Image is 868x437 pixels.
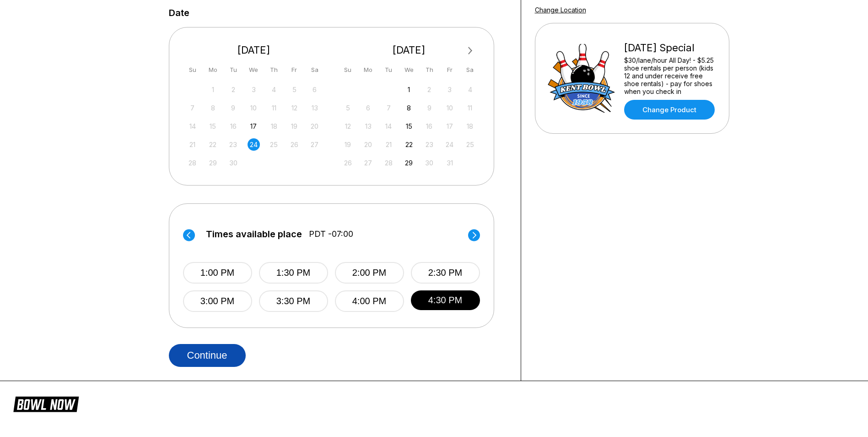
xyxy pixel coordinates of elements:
[464,83,476,96] div: Not available Saturday, October 4th, 2025
[206,229,302,239] span: Times available place
[185,82,323,169] div: month 2025-09
[383,120,395,132] div: Not available Tuesday, October 14th, 2025
[443,83,456,96] div: Not available Friday, October 3rd, 2025
[248,83,260,96] div: Not available Wednesday, September 3rd, 2025
[624,56,717,95] div: $30/lane/hour All Day! - $5.25 shoe rentals per person (kids 12 and under receive free shoe renta...
[207,138,219,151] div: Not available Monday, September 22nd, 2025
[383,64,395,76] div: Tu
[443,157,456,169] div: Not available Friday, October 31st, 2025
[624,42,717,54] div: [DATE] Special
[403,102,415,114] div: Choose Wednesday, October 8th, 2025
[342,102,354,114] div: Not available Sunday, October 5th, 2025
[227,157,239,169] div: Not available Tuesday, September 30th, 2025
[403,157,415,169] div: Choose Wednesday, October 29th, 2025
[423,83,436,96] div: Not available Thursday, October 2nd, 2025
[186,64,199,76] div: Su
[624,100,715,120] a: Change Product
[403,120,415,132] div: Choose Wednesday, October 15th, 2025
[207,120,219,132] div: Not available Monday, September 15th, 2025
[288,102,301,114] div: Not available Friday, September 12th, 2025
[227,138,239,151] div: Not available Tuesday, September 23rd, 2025
[547,44,616,113] img: Wednesday Special
[411,290,480,310] button: 4:30 PM
[248,102,260,114] div: Not available Wednesday, September 10th, 2025
[169,344,246,367] button: Continue
[335,262,404,284] button: 2:00 PM
[169,8,189,18] label: Date
[207,64,219,76] div: Mo
[463,44,478,58] button: Next Month
[423,138,436,151] div: Not available Thursday, October 23rd, 2025
[362,138,374,151] div: Not available Monday, October 20th, 2025
[288,64,301,76] div: Fr
[308,138,321,151] div: Not available Saturday, September 27th, 2025
[403,64,415,76] div: We
[186,157,199,169] div: Not available Sunday, September 28th, 2025
[183,44,325,56] div: [DATE]
[464,64,476,76] div: Sa
[464,120,476,132] div: Not available Saturday, October 18th, 2025
[335,290,404,312] button: 4:00 PM
[308,120,321,132] div: Not available Saturday, September 20th, 2025
[207,83,219,96] div: Not available Monday, September 1st, 2025
[207,102,219,114] div: Not available Monday, September 8th, 2025
[423,120,436,132] div: Not available Thursday, October 16th, 2025
[308,64,321,76] div: Sa
[186,138,199,151] div: Not available Sunday, September 21st, 2025
[183,262,252,284] button: 1:00 PM
[383,102,395,114] div: Not available Tuesday, October 7th, 2025
[227,102,239,114] div: Not available Tuesday, September 9th, 2025
[464,138,476,151] div: Not available Saturday, October 25th, 2025
[309,229,353,239] span: PDT -07:00
[288,83,301,96] div: Not available Friday, September 5th, 2025
[443,120,456,132] div: Not available Friday, October 17th, 2025
[423,102,436,114] div: Not available Thursday, October 9th, 2025
[342,120,354,132] div: Not available Sunday, October 12th, 2025
[338,44,480,56] div: [DATE]
[342,138,354,151] div: Not available Sunday, October 19th, 2025
[248,120,260,132] div: Choose Wednesday, September 17th, 2025
[464,102,476,114] div: Not available Saturday, October 11th, 2025
[308,83,321,96] div: Not available Saturday, September 6th, 2025
[268,120,280,132] div: Not available Thursday, September 18th, 2025
[342,157,354,169] div: Not available Sunday, October 26th, 2025
[411,262,480,284] button: 2:30 PM
[423,157,436,169] div: Not available Thursday, October 30th, 2025
[443,102,456,114] div: Not available Friday, October 10th, 2025
[342,64,354,76] div: Su
[340,82,478,169] div: month 2025-10
[288,120,301,132] div: Not available Friday, September 19th, 2025
[308,102,321,114] div: Not available Saturday, September 13th, 2025
[403,138,415,151] div: Choose Wednesday, October 22nd, 2025
[443,138,456,151] div: Not available Friday, October 24th, 2025
[207,157,219,169] div: Not available Monday, September 29th, 2025
[423,64,436,76] div: Th
[362,157,374,169] div: Not available Monday, October 27th, 2025
[248,138,260,151] div: Choose Wednesday, September 24th, 2025
[227,64,239,76] div: Tu
[268,138,280,151] div: Not available Thursday, September 25th, 2025
[383,138,395,151] div: Not available Tuesday, October 21st, 2025
[288,138,301,151] div: Not available Friday, September 26th, 2025
[186,120,199,132] div: Not available Sunday, September 14th, 2025
[259,290,328,312] button: 3:30 PM
[403,83,415,96] div: Choose Wednesday, October 1st, 2025
[268,83,280,96] div: Not available Thursday, September 4th, 2025
[443,64,456,76] div: Fr
[186,102,199,114] div: Not available Sunday, September 7th, 2025
[362,102,374,114] div: Not available Monday, October 6th, 2025
[362,120,374,132] div: Not available Monday, October 13th, 2025
[227,83,239,96] div: Not available Tuesday, September 2nd, 2025
[268,64,280,76] div: Th
[383,157,395,169] div: Not available Tuesday, October 28th, 2025
[227,120,239,132] div: Not available Tuesday, September 16th, 2025
[535,6,586,14] a: Change Location
[183,290,252,312] button: 3:00 PM
[248,64,260,76] div: We
[259,262,328,284] button: 1:30 PM
[362,64,374,76] div: Mo
[268,102,280,114] div: Not available Thursday, September 11th, 2025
